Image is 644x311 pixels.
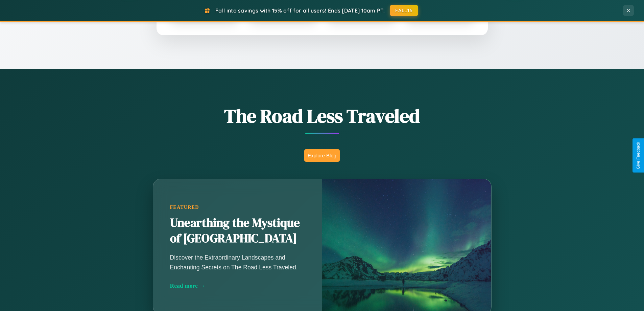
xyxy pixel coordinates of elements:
div: Featured [170,204,305,210]
button: FALL15 [390,5,418,16]
h2: Unearthing the Mystique of [GEOGRAPHIC_DATA] [170,215,305,246]
h1: The Road Less Traveled [119,103,525,129]
p: Discover the Extraordinary Landscapes and Enchanting Secrets on The Road Less Traveled. [170,253,305,272]
span: Fall into savings with 15% off for all users! Ends [DATE] 10am PT. [215,7,385,14]
button: Explore Blog [304,149,340,162]
div: Read more → [170,282,305,289]
div: Give Feedback [636,142,641,169]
